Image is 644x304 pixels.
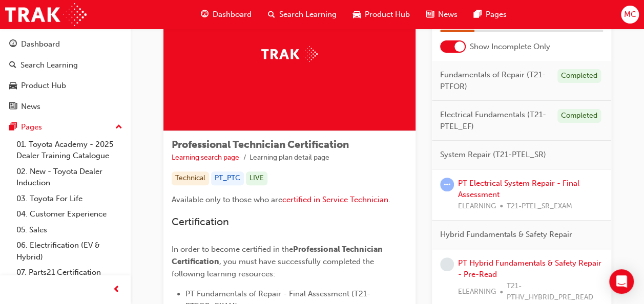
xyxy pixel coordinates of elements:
span: Hybrid Fundamentals & Safety Repair [440,229,572,241]
a: Learning search page [172,153,239,162]
span: pages-icon [9,123,17,132]
div: News [21,101,40,113]
span: news-icon [426,8,434,21]
div: Pages [21,121,42,133]
span: System Repair (T21-PTEL_SR) [440,149,546,161]
span: Dashboard [213,9,252,20]
img: Trak [261,46,318,62]
div: Open Intercom Messenger [609,269,634,294]
a: news-iconNews [418,4,466,25]
span: car-icon [9,81,17,91]
div: Dashboard [21,38,60,50]
span: News [438,9,458,20]
button: Pages [4,118,127,137]
span: car-icon [353,8,361,21]
a: guage-iconDashboard [193,4,260,25]
span: T21-PTHV_HYBRID_PRE_READ [507,280,603,303]
a: PT Hybrid Fundamentals & Safety Repair - Pre-Read [458,258,601,279]
span: guage-icon [9,40,17,49]
div: PT_PTC [211,171,244,185]
a: Dashboard [4,35,127,54]
span: Available only to those who are [172,195,282,204]
span: Show Incomplete Only [470,41,550,53]
span: ELEARNING [458,286,496,298]
a: 04. Customer Experience [12,206,127,222]
a: 03. Toyota For Life [12,191,127,207]
a: 06. Electrification (EV & Hybrid) [12,237,127,265]
span: , you must have successfully completed the following learning resources: [172,257,376,278]
div: Completed [557,109,601,123]
span: pages-icon [474,8,482,21]
span: MC [624,9,636,20]
span: . [388,195,390,204]
div: LIVE [246,171,267,185]
div: Technical [172,171,209,185]
a: 07. Parts21 Certification [12,265,127,280]
a: News [4,97,127,116]
div: Product Hub [21,80,66,92]
a: 05. Sales [12,222,127,238]
a: certified in Service Technician [282,195,388,204]
a: Product Hub [4,76,127,95]
a: 02. New - Toyota Dealer Induction [12,164,127,191]
a: car-iconProduct Hub [345,4,418,25]
a: PT Electrical System Repair - Final Assessment [458,179,579,200]
span: Search Learning [279,9,337,20]
span: prev-icon [113,284,120,296]
a: Search Learning [4,56,127,75]
span: up-icon [115,121,122,134]
span: Electrical Fundamentals (T21-PTEL_EF) [440,109,549,132]
img: Trak [5,3,87,26]
div: Search Learning [20,59,78,71]
span: Professional Technician Certification [172,245,384,266]
span: Fundamentals of Repair (T21-PTFOR) [440,69,549,92]
span: ELEARNING [458,201,496,212]
a: search-iconSearch Learning [260,4,345,25]
button: DashboardSearch LearningProduct HubNews [4,33,127,118]
span: Certification [172,216,229,228]
div: Completed [557,69,601,83]
a: 01. Toyota Academy - 2025 Dealer Training Catalogue [12,137,127,164]
span: Professional Technician Certification [172,139,349,150]
span: search-icon [268,8,275,21]
a: pages-iconPages [466,4,515,25]
span: Pages [486,9,507,20]
span: T21-PTEL_SR_EXAM [507,201,572,212]
span: learningRecordVerb_ATTEMPT-icon [440,178,454,191]
li: Learning plan detail page [250,152,329,164]
button: MC [621,6,639,24]
span: search-icon [9,61,16,70]
span: news-icon [9,102,17,112]
span: guage-icon [201,8,209,21]
span: Product Hub [365,9,410,20]
span: learningRecordVerb_NONE-icon [440,257,454,271]
span: In order to become certified in the [172,245,293,254]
